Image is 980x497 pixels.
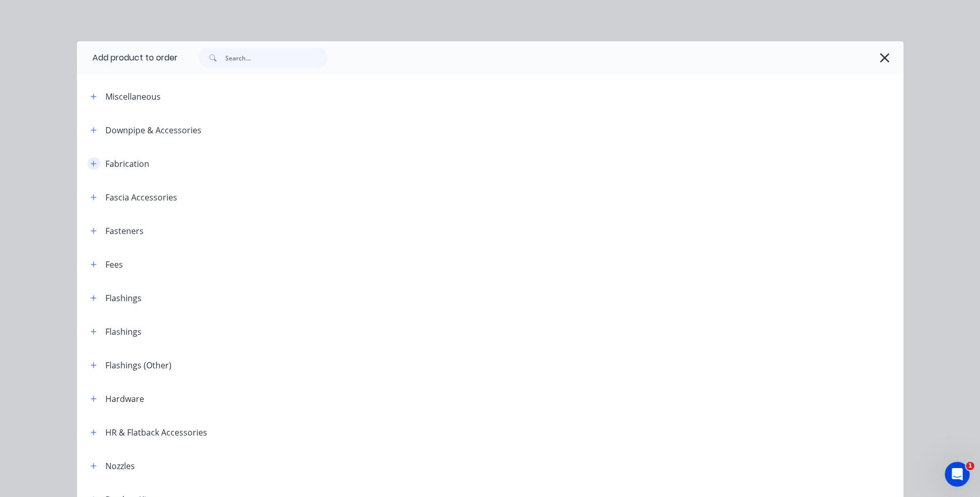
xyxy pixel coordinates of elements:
div: Fascia Accessories [105,191,177,204]
div: Flashings [105,292,142,304]
span: 1 [966,462,974,470]
div: Fabrication [105,158,149,170]
input: Search... [225,48,328,68]
div: Fees [105,258,123,271]
div: Hardware [105,393,144,405]
div: Add product to order [77,41,178,74]
div: Fasteners [105,225,144,237]
div: Flashings (Other) [105,359,172,371]
div: Downpipe & Accessories [105,124,201,136]
div: HR & Flatback Accessories [105,426,207,439]
div: Nozzles [105,460,135,472]
div: Flashings [105,325,142,338]
div: Miscellaneous [105,90,161,103]
iframe: Intercom live chat [945,462,970,487]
